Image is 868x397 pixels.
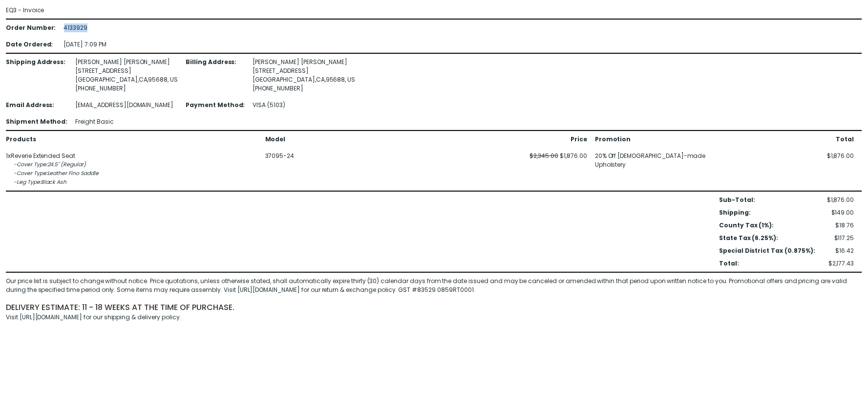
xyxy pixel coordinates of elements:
div: [PERSON_NAME] [PERSON_NAME] [STREET_ADDRESS] [GEOGRAPHIC_DATA] , CA , 95688 , US [75,58,178,93]
div: $149.00 [827,208,854,217]
div: Payment Method : [186,101,245,110]
div: $117.25 [827,234,854,243]
div: Products [6,135,257,144]
div: Total : [720,259,816,268]
div: - Leg Type : Black Ash [14,178,257,187]
div: Model [265,135,391,144]
div: Shipment Method : [6,117,67,126]
div: Order Number : [6,23,56,32]
div: [PHONE_NUMBER] [75,84,178,93]
div: Special District Tax (0.875%) : [720,246,816,255]
div: [EMAIL_ADDRESS][DOMAIN_NAME] [75,101,178,110]
div: [DATE] 7:09 PM [64,40,106,49]
div: $1,876.00 [827,196,854,204]
div: $2,177.43 [827,259,854,268]
div: Visit [URL][DOMAIN_NAME] for our shipping & delivery policy. [6,313,862,322]
div: State Tax (6.25%) : [720,234,816,243]
span: delivery estimate: 11 - 18 weeks at the time of purchase. [6,302,234,313]
div: Billing Address : [186,58,245,93]
div: - Cover Type : Leather Fino Saddle [14,169,257,178]
div: EQ3 - Invoice [6,6,862,322]
div: Promotion [595,135,720,144]
div: Shipping : [720,208,816,217]
div: 20% Off [DEMOGRAPHIC_DATA]-made Upholstery [595,152,720,187]
div: Freight Basic [75,117,178,126]
div: [PHONE_NUMBER] [253,84,356,93]
div: County Tax (1%) : [720,221,816,230]
div: $1,876.00 [827,152,854,187]
div: VISA (5103) [253,101,356,110]
span: $2,345.00 [530,152,559,160]
div: Date Ordered : [6,40,56,49]
div: Shipping Address : [6,58,67,93]
div: Price [571,135,587,144]
div: Total [836,135,854,144]
div: $1,876.00 [530,152,587,187]
div: $18.76 [827,221,854,230]
div: Sub-Total : [720,196,816,204]
div: $16.42 [827,246,854,255]
div: Our price list is subject to change without notice. Price quotations, unless otherwise stated, sh... [6,277,862,294]
div: 1 x Reverie Extended Seat [6,152,257,160]
div: Email Address : [6,101,67,110]
div: [PERSON_NAME] [PERSON_NAME] [STREET_ADDRESS] [GEOGRAPHIC_DATA] , CA , 95688 , US [253,58,356,93]
div: 4133929 [64,23,106,32]
div: 37095-24 [265,152,391,160]
div: - Cover Type : 24.5" (Regular) [14,160,257,169]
